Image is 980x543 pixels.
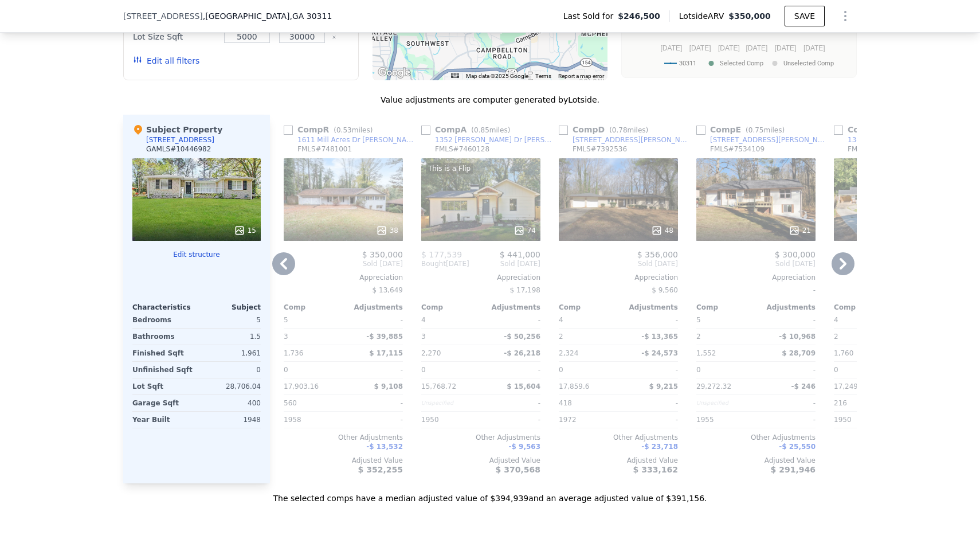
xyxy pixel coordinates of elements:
[661,44,683,52] text: [DATE]
[758,412,816,428] div: -
[563,10,618,22] span: Last Sold for
[758,362,816,378] div: -
[509,443,540,451] span: -$ 9,563
[728,11,771,21] span: $350,000
[483,362,540,378] div: -
[346,312,403,328] div: -
[469,259,540,268] span: Sold [DATE]
[199,312,261,328] div: 5
[466,73,528,79] span: Map data ©2025 Google
[785,6,825,26] button: SAVE
[803,44,825,52] text: [DATE]
[199,345,261,361] div: 1,961
[696,282,816,298] div: -
[618,303,678,312] div: Adjustments
[696,124,789,135] div: Comp E
[848,135,967,144] div: 1345 [PERSON_NAME] Dr [PERSON_NAME]
[467,126,515,134] span: ( miles)
[679,60,696,67] text: 30311
[621,412,678,428] div: -
[559,329,616,345] div: 2
[834,135,967,144] a: 1345 [PERSON_NAME] Dr [PERSON_NAME]
[146,144,211,154] div: GAMLS # 10446982
[559,316,563,324] span: 4
[789,225,811,236] div: 21
[132,412,194,428] div: Year Built
[376,225,398,236] div: 38
[284,303,343,312] div: Comp
[834,124,927,135] div: Comp F
[710,144,765,154] div: FMLS # 7534109
[641,333,678,341] span: -$ 13,365
[284,259,403,268] span: Sold [DATE]
[483,412,540,428] div: -
[426,163,473,174] div: This is a Flip
[573,144,627,154] div: FMLS # 7392536
[559,259,678,268] span: Sold [DATE]
[132,345,194,361] div: Finished Sqft
[641,349,678,357] span: -$ 24,573
[421,329,479,345] div: 3
[481,303,540,312] div: Adjustments
[421,456,540,465] div: Adjusted Value
[284,382,319,390] span: 17,903.16
[649,382,678,390] span: $ 9,215
[421,382,456,390] span: 15,768.72
[782,349,816,357] span: $ 28,709
[435,135,554,144] div: 1352 [PERSON_NAME] Dr [PERSON_NAME]
[421,412,479,428] div: 1950
[284,273,403,282] div: Appreciation
[651,225,673,236] div: 48
[573,135,692,144] div: [STREET_ADDRESS][PERSON_NAME][PERSON_NAME]
[834,456,953,465] div: Adjusted Value
[834,316,838,324] span: 4
[375,65,413,80] img: Google
[559,382,589,390] span: 17,859.6
[199,395,261,411] div: 400
[834,349,853,357] span: 1,760
[720,60,763,67] text: Selected Comp
[123,10,203,22] span: [STREET_ADDRESS]
[559,303,618,312] div: Comp
[284,456,403,465] div: Adjusted Value
[696,382,731,390] span: 29,272.32
[234,225,256,236] div: 15
[696,366,701,374] span: 0
[366,333,403,341] span: -$ 39,885
[133,55,199,67] button: Edit all filters
[496,465,540,474] span: $ 370,568
[421,303,481,312] div: Comp
[559,433,678,442] div: Other Adjustments
[284,399,297,407] span: 560
[284,135,417,144] a: 1611 Mill Acres Dr [PERSON_NAME]
[284,329,341,345] div: 3
[756,303,816,312] div: Adjustments
[132,250,261,259] button: Edit structure
[535,73,551,79] a: Terms (opens in new tab)
[618,10,660,22] span: $246,500
[775,44,797,52] text: [DATE]
[783,60,834,67] text: Unselected Comp
[421,349,441,357] span: 2,270
[284,316,288,324] span: 5
[641,443,678,451] span: -$ 23,718
[696,329,754,345] div: 2
[559,456,678,465] div: Adjusted Value
[834,5,857,28] button: Show Options
[748,126,764,134] span: 0.75
[132,329,194,345] div: Bathrooms
[123,483,857,504] div: The selected comps have a median adjusted value of $394,939 and an average adjusted value of $391...
[123,94,857,106] div: Value adjustments are computer generated by Lotside .
[197,303,261,312] div: Subject
[284,124,377,135] div: Comp R
[834,273,953,282] div: Appreciation
[834,329,891,345] div: 2
[358,465,403,474] span: $ 352,255
[504,349,540,357] span: -$ 26,218
[199,329,261,345] div: 1.5
[559,349,578,357] span: 2,324
[203,10,332,22] span: , [GEOGRAPHIC_DATA]
[779,333,816,341] span: -$ 10,968
[336,126,352,134] span: 0.53
[612,126,628,134] span: 0.78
